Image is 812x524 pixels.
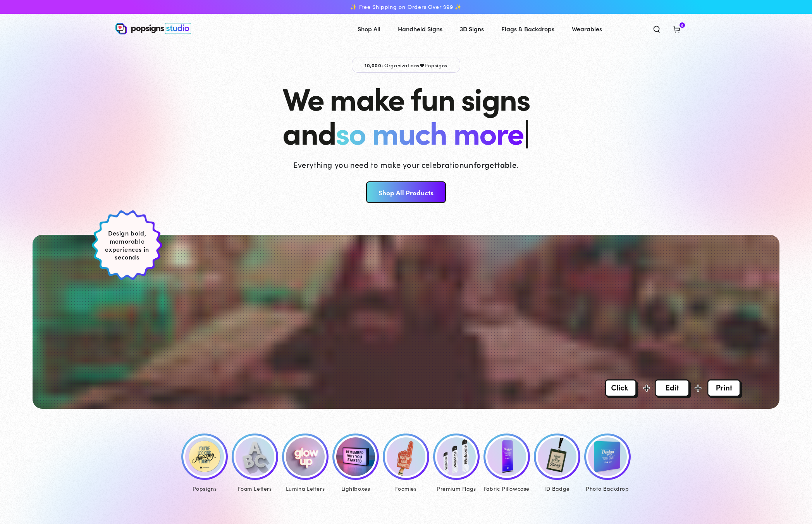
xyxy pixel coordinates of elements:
[572,23,602,34] span: Wearables
[582,434,633,494] a: Photo Backdrop Photo Backdrop
[352,19,386,39] a: Shop All
[185,437,224,476] img: Popsigns
[482,434,532,494] a: Fabric Pillowcase Fabric Pillowcase
[387,437,425,476] img: Foamies®
[532,434,582,494] a: ID Badge ID Badge
[588,437,627,476] img: Photo Backdrop
[495,19,560,39] a: Flags & Backdrops
[605,379,742,398] img: Overlay Image
[336,437,375,476] img: Lumina Lightboxes
[464,159,516,170] strong: unforgettable
[350,3,462,10] span: ✨ Free Shipping on Orders Over $99 ✨
[286,437,325,476] img: Lumina Letters
[433,484,480,493] div: Premium Flags
[232,484,278,493] div: Foam Letters
[280,434,330,494] a: Lumina Letters Lumina Letters
[335,110,523,153] span: so much more
[365,61,384,68] span: 10,000+
[392,19,448,39] a: Handheld Signs
[358,23,380,34] span: Shop All
[332,484,379,493] div: Lightboxes
[352,58,460,73] p: Organizations Popsigns
[181,484,228,493] div: Popsigns
[115,23,191,34] img: Popsigns Studio
[293,159,519,170] p: Everything you need to make your celebration .
[398,23,442,34] span: Handheld Signs
[179,434,230,494] a: Popsigns Popsigns
[501,23,554,34] span: Flags & Backdrops
[647,20,667,37] summary: Search our site
[383,484,429,493] div: Foamies
[681,22,683,28] span: 6
[566,19,608,39] a: Wearables
[584,484,631,493] div: Photo Backdrop
[282,484,329,493] div: Lumina Letters
[230,434,280,494] a: Foam Letters Foam Letters
[282,80,530,148] h1: We make fun signs and
[454,19,490,39] a: 3D Signs
[437,437,476,476] img: Premium Feather Flags
[330,434,381,494] a: Lumina Lightboxes Lightboxes
[366,181,446,203] a: Shop All Products
[431,434,482,494] a: Premium Feather Flags Premium Flags
[381,434,431,494] a: Foamies® Foamies
[236,437,274,476] img: Foam Letters
[487,437,526,476] img: Fabric Pillowcase
[523,109,529,153] span: |
[538,437,576,476] img: ID Badge
[534,484,580,493] div: ID Badge
[460,23,484,34] span: 3D Signs
[483,484,530,493] div: Fabric Pillowcase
